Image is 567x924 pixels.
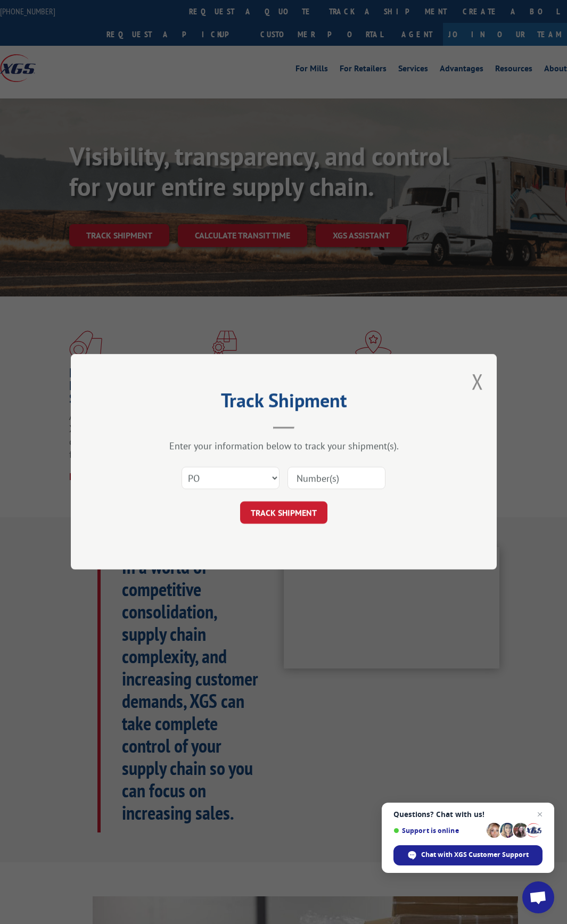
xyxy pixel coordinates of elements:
[522,881,554,913] div: Open chat
[287,467,385,490] input: Number(s)
[124,393,443,413] h2: Track Shipment
[472,367,483,395] button: Close modal
[124,440,443,452] div: Enter your information below to track your shipment(s).
[393,827,483,835] span: Support is online
[533,808,546,821] span: Close chat
[421,850,529,860] span: Chat with XGS Customer Support
[393,845,543,865] div: Chat with XGS Customer Support
[240,502,327,524] button: TRACK SHIPMENT
[393,810,543,819] span: Questions? Chat with us!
